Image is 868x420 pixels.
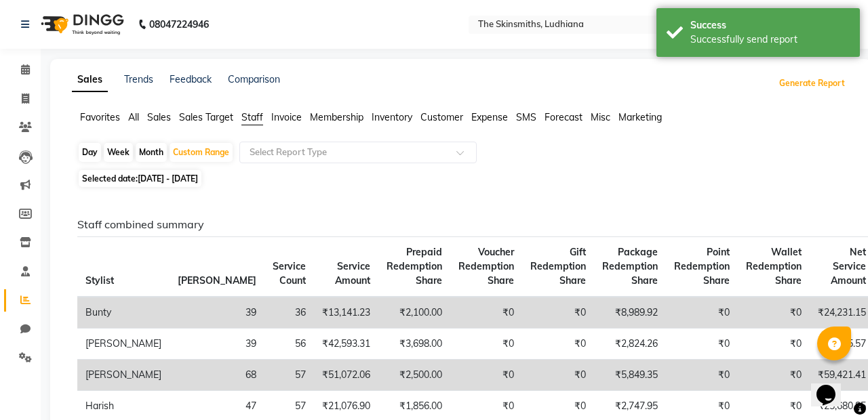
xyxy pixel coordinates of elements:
a: Comparison [228,73,280,85]
span: Stylist [85,274,114,287]
td: ₹0 [666,360,738,391]
div: Custom Range [170,143,233,162]
div: Month [136,143,167,162]
span: Sales Target [179,111,233,123]
button: Generate Report [776,74,848,93]
td: ₹2,500.00 [378,360,450,391]
td: ₹2,824.26 [594,329,666,360]
span: All [128,111,139,123]
div: Successfully send report [690,33,850,47]
td: ₹0 [450,360,522,391]
td: ₹0 [522,297,594,329]
td: ₹0 [666,297,738,329]
iframe: chat widget [811,366,854,406]
td: 39 [170,297,264,329]
div: Week [104,143,133,162]
td: ₹51,072.06 [314,360,378,391]
td: 68 [170,360,264,391]
td: ₹0 [522,329,594,360]
td: ₹8,989.92 [594,297,666,329]
td: ₹0 [450,329,522,360]
div: Success [690,18,850,33]
span: Customer [420,111,463,123]
a: Sales [72,68,108,92]
td: 36 [264,297,314,329]
span: Selected date: [79,170,201,187]
td: ₹42,593.31 [314,329,378,360]
span: Sales [147,111,171,123]
td: ₹0 [738,329,810,360]
td: [PERSON_NAME] [77,360,170,391]
td: ₹0 [666,329,738,360]
td: ₹13,141.23 [314,297,378,329]
span: Staff [241,111,263,123]
td: ₹0 [450,297,522,329]
span: Expense [471,111,508,123]
td: ₹3,698.00 [378,329,450,360]
td: Bunty [77,297,170,329]
span: Net Service Amount [831,246,866,287]
span: Inventory [372,111,412,123]
td: ₹5,849.35 [594,360,666,391]
a: Feedback [170,73,212,85]
span: Gift Redemption Share [530,246,586,287]
span: Service Count [273,260,306,287]
span: Membership [310,111,363,123]
span: Prepaid Redemption Share [387,246,442,287]
b: 08047224946 [149,5,209,43]
td: 39 [170,329,264,360]
td: [PERSON_NAME] [77,329,170,360]
span: [PERSON_NAME] [178,274,256,287]
span: Wallet Redemption Share [746,246,802,287]
span: Forecast [545,111,583,123]
td: ₹2,100.00 [378,297,450,329]
td: 57 [264,360,314,391]
td: 56 [264,329,314,360]
span: Service Amount [335,260,370,287]
span: Invoice [271,111,302,123]
span: Voucher Redemption Share [458,246,514,287]
td: ₹0 [738,297,810,329]
img: logo [35,5,127,43]
span: [DATE] - [DATE] [138,173,198,184]
span: Point Redemption Share [674,246,730,287]
div: Day [79,143,101,162]
span: Package Redemption Share [602,246,658,287]
span: Misc [591,111,610,123]
td: ₹0 [522,360,594,391]
td: ₹0 [738,360,810,391]
a: Trends [124,73,153,85]
span: Favorites [80,111,120,123]
h6: Staff combined summary [77,218,839,231]
span: Marketing [618,111,662,123]
span: SMS [516,111,536,123]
